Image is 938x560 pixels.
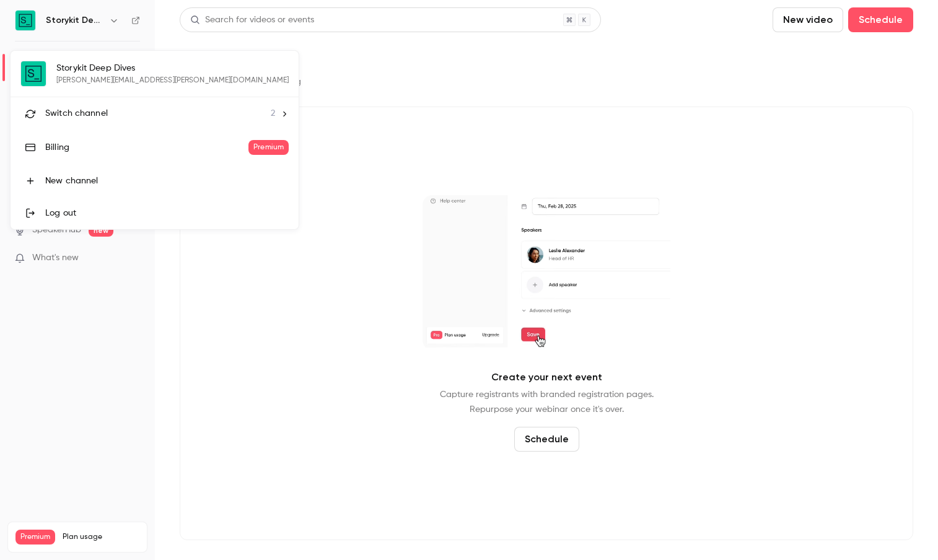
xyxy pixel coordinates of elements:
span: Premium [248,140,289,155]
div: Billing [45,141,248,154]
span: 2 [271,107,275,120]
div: Log out [45,207,289,219]
span: Switch channel [45,107,108,120]
div: New channel [45,175,289,187]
